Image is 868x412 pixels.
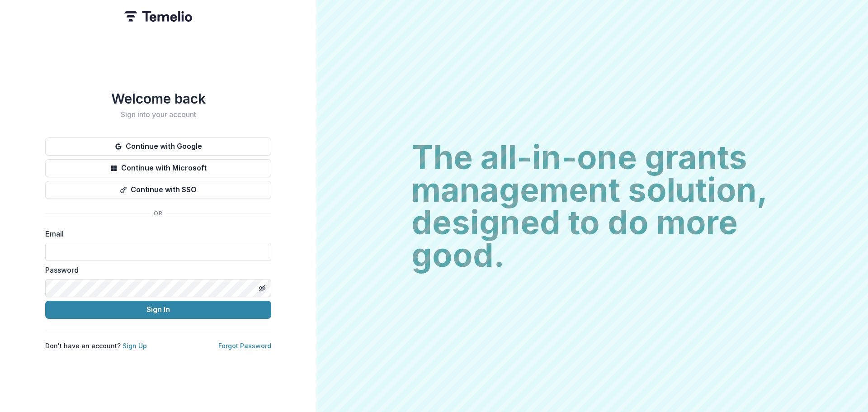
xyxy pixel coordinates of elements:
p: Don't have an account? [45,341,147,350]
button: Continue with SSO [45,181,271,199]
a: Forgot Password [218,342,271,350]
h2: Sign into your account [45,110,271,119]
h1: Welcome back [45,90,271,107]
button: Continue with Google [45,137,271,156]
img: Temelio [124,11,192,22]
button: Continue with Microsoft [45,159,271,177]
a: Sign Up [123,342,147,350]
label: Password [45,265,266,275]
button: Sign In [45,301,271,319]
label: Email [45,228,266,239]
button: Toggle password visibility [255,281,269,295]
